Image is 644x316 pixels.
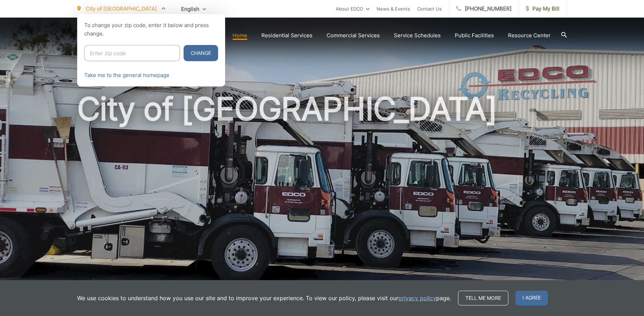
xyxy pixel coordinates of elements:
[398,294,436,302] a: privacy policy
[377,5,410,13] a: News & Events
[77,294,451,302] p: We use cookies to understand how you use our site and to improve your experience. To view our pol...
[184,45,218,61] button: Change
[176,3,211,15] span: English
[84,45,180,61] input: Enter zip code
[515,291,548,305] span: I agree
[84,71,169,79] a: Take me to the general homepage
[84,21,218,38] p: To change your zip code, enter it below and press change.
[86,5,157,12] span: City of [GEOGRAPHIC_DATA]
[417,5,442,13] a: Contact Us
[336,5,370,13] a: About EDCO
[458,291,508,305] a: Tell me more
[526,5,559,13] span: Pay My Bill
